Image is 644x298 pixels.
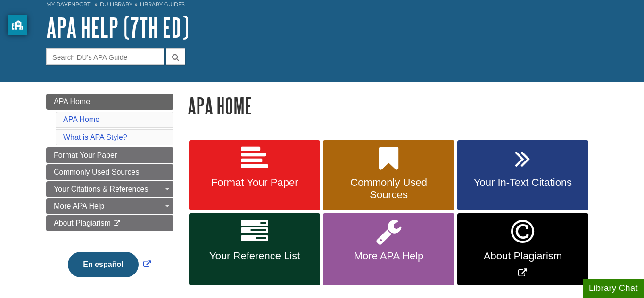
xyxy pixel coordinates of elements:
[100,1,132,8] a: DU Library
[54,151,117,159] span: Format Your Paper
[8,15,27,35] button: privacy banner
[63,133,127,141] a: What is APA Style?
[46,48,164,65] input: Search DU's APA Guide
[46,198,173,214] a: More APA Help
[46,147,173,163] a: Format Your Paper
[323,140,454,211] a: Commonly Used Sources
[140,1,185,8] a: Library Guides
[46,94,173,293] div: Guide Page Menu
[46,0,90,8] a: My Davenport
[330,177,447,201] span: Commonly Used Sources
[189,213,320,285] a: Your Reference List
[54,202,104,210] span: More APA Help
[68,252,138,277] button: En español
[113,220,121,226] i: This link opens in a new window
[464,177,581,189] span: Your In-Text Citations
[196,177,313,189] span: Format Your Paper
[46,181,173,197] a: Your Citations & References
[330,250,447,262] span: More APA Help
[63,115,99,123] a: APA Home
[54,168,139,176] span: Commonly Used Sources
[54,97,90,105] span: APA Home
[583,279,644,298] button: Library Chat
[66,260,153,268] a: Link opens in new window
[54,185,148,193] span: Your Citations & References
[188,94,598,118] h1: APA Home
[464,250,581,262] span: About Plagiarism
[189,140,320,211] a: Format Your Paper
[196,250,313,262] span: Your Reference List
[54,219,111,227] span: About Plagiarism
[457,213,588,285] a: Link opens in new window
[46,164,173,180] a: Commonly Used Sources
[323,213,454,285] a: More APA Help
[46,215,173,231] a: About Plagiarism
[457,140,588,211] a: Your In-Text Citations
[46,94,173,110] a: APA Home
[46,13,189,42] a: APA Help (7th Ed)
